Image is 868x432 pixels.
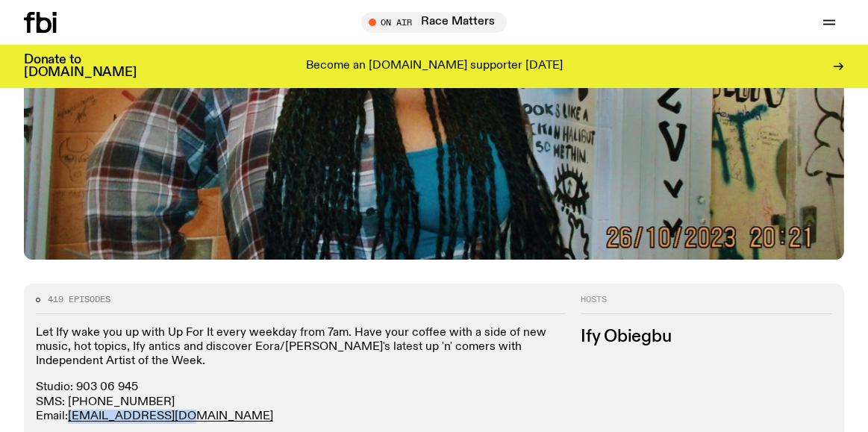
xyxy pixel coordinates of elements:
[378,16,499,28] span: Tune in live
[36,381,566,424] p: Studio: 903 06 945 SMS: [PHONE_NUMBER] Email:
[581,295,832,313] h2: Hosts
[36,326,566,369] p: Let Ify wake you up with Up For It every weekday from 7am. Have your coffee with a side of new mu...
[361,12,507,33] button: On AirRace Matters
[306,60,563,73] p: Become an [DOMAIN_NAME] supporter [DATE]
[68,410,273,422] a: [EMAIL_ADDRESS][DOMAIN_NAME]
[24,54,137,79] h3: Donate to [DOMAIN_NAME]
[581,329,832,345] h3: Ify Obiegbu
[48,295,110,304] span: 419 episodes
